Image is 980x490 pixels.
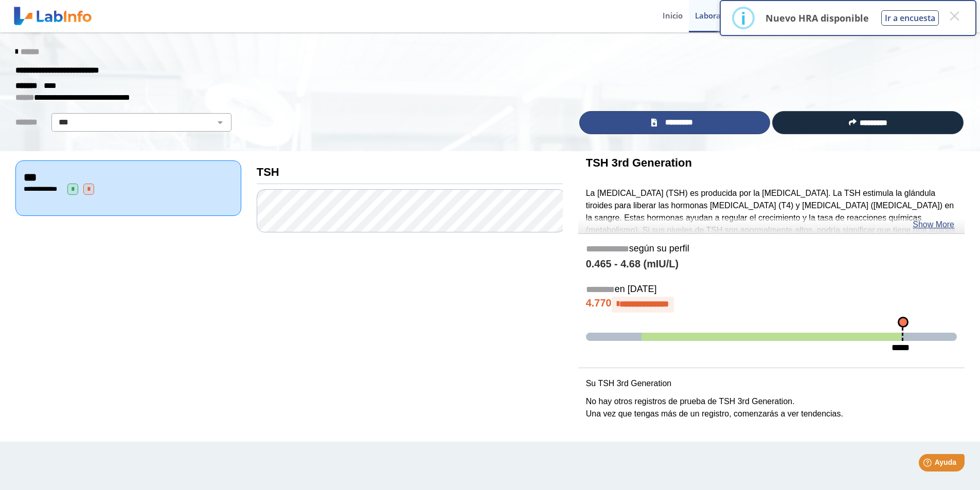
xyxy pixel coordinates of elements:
button: Close this dialog [945,7,964,25]
p: Nuevo HRA disponible [765,12,869,24]
iframe: Help widget launcher [888,450,969,479]
b: TSH 3rd Generation [586,156,692,169]
h4: 4.770 [586,297,957,312]
h5: en [DATE] [586,284,957,296]
p: Su TSH 3rd Generation [586,377,957,390]
button: Ir a encuesta [881,10,939,26]
div: i [741,9,746,27]
h5: según su perfil [586,243,957,255]
a: Show More [913,219,954,231]
b: TSH [257,166,279,178]
h4: 0.465 - 4.68 (mIU/L) [586,258,957,270]
p: La [MEDICAL_DATA] (TSH) es producida por la [MEDICAL_DATA]. La TSH estimula la glándula tiroides ... [586,187,957,261]
p: No hay otros registros de prueba de TSH 3rd Generation. Una vez que tengas más de un registro, co... [586,395,957,420]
